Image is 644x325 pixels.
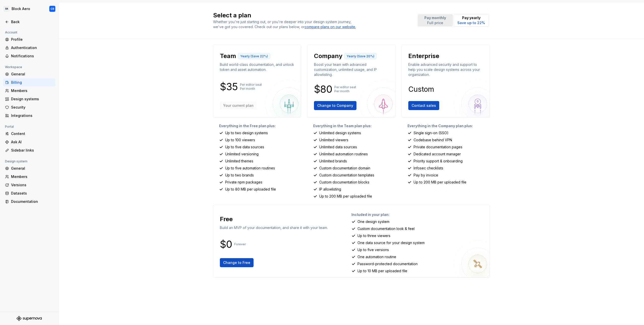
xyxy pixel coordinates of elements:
[3,138,55,146] a: Ask AI
[225,137,255,143] p: Up to 100 viewers
[414,137,452,143] p: Codebase behind VPN
[225,180,262,185] p: Private npm packages
[3,189,55,197] a: Datasets
[1,3,57,14] button: BABlock AeroCR
[220,84,238,90] p: $35
[17,316,42,321] svg: Supernova Logo
[3,146,55,154] a: Sidebar links
[220,258,254,267] button: Change to Free
[3,164,55,172] a: General
[223,260,250,265] span: Change to Free
[424,15,446,20] p: Pay monthly
[319,130,361,135] p: Unlimited design systems
[11,199,53,204] div: Documentation
[213,19,359,29] div: Whether you're just starting out, or you're deeper into your design system journey, we've got you...
[11,45,53,50] div: Authentication
[11,97,53,102] div: Design systems
[314,86,332,92] p: $80
[225,152,259,157] p: Unlimited versioning
[357,261,418,266] p: Password-protected documentation
[3,29,19,35] div: Account
[414,130,449,135] p: Single sign-on (SSO)
[11,148,53,153] div: Sidebar links
[357,254,396,259] p: One automation routine
[219,123,301,128] p: Everything in the Free plan plus:
[408,62,483,77] p: Enable advanced security and support to help you scale design systems across your organization.
[357,226,415,231] p: Custom documentation look & feel
[11,37,53,42] div: Profile
[11,80,53,85] div: Billing
[11,88,53,93] div: Members
[319,194,372,199] p: Up to 200 MB per uploaded file
[225,187,276,192] p: Up to 80 MB per uploaded file
[225,130,268,135] p: Up to two design systems
[317,103,353,108] span: Change to Company
[11,166,53,171] div: General
[414,152,461,157] p: Dedicated account manager
[220,215,233,223] p: Free
[220,52,236,60] p: Team
[11,140,53,145] div: Ask AI
[457,20,485,25] p: Save up to 22%
[225,145,264,150] p: Up to five data sources
[11,191,53,196] div: Datasets
[11,113,53,118] div: Integrations
[3,198,55,206] a: Documentation
[457,15,485,20] p: Pay yearly
[319,159,347,164] p: Unlimited brands
[3,18,55,26] a: Back
[314,52,342,60] p: Company
[357,247,389,252] p: Up to five versions
[319,145,357,150] p: Unlimited data sources
[3,124,16,130] div: Portal
[3,87,55,95] a: Members
[305,24,356,29] a: compare plans on our website.
[11,174,53,179] div: Members
[319,166,370,171] p: Custom documentation domain
[220,62,295,72] p: Build world-class documentation, and unlock token and asset automation.
[51,7,54,11] div: CR
[225,173,254,178] p: Up to two brands
[11,19,53,24] div: Back
[414,159,463,164] p: Priority support & onboarding
[225,159,253,164] p: Unlimited themes
[11,131,53,136] div: Content
[351,212,486,217] p: Included in your plan:
[225,166,275,171] p: Up to five automation routines
[319,180,369,185] p: Custom documentation blocks
[414,145,462,150] p: Private documentation pages
[414,173,438,178] p: Pay by invoice
[319,152,368,157] p: Unlimited automation routines
[3,35,55,43] a: Profile
[454,14,489,26] button: Pay yearlySave up to 22%
[240,54,268,58] p: Yearly (Save 22%)
[314,62,389,77] p: Boost your team with advanced customization, unlimited usage, and IP allowlisting.
[220,241,232,247] p: $0
[3,158,29,164] div: Design system
[319,173,374,178] p: Custom documentation templates
[319,137,348,143] p: Unlimited viewers
[408,86,434,92] p: Custom
[3,103,55,111] a: Security
[213,11,411,19] h2: Select a plan
[11,182,53,188] div: Versions
[319,187,341,192] p: IP allowlisting
[412,103,436,108] span: Contact sales
[12,6,30,11] div: Block Aero
[3,44,55,52] a: Authentication
[4,6,10,12] div: BA
[314,101,356,110] button: Change to Company
[3,112,55,120] a: Integrations
[3,181,55,189] a: Versions
[234,242,246,246] p: Forever
[357,240,425,245] p: One data source for your design system
[3,52,55,60] a: Notifications
[11,72,53,77] div: General
[357,233,390,238] p: Up to three viewers
[357,219,389,224] p: One design system
[240,83,262,91] p: Per editor seat Per month
[11,105,53,110] div: Security
[347,54,374,58] p: Yearly (Save 20%)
